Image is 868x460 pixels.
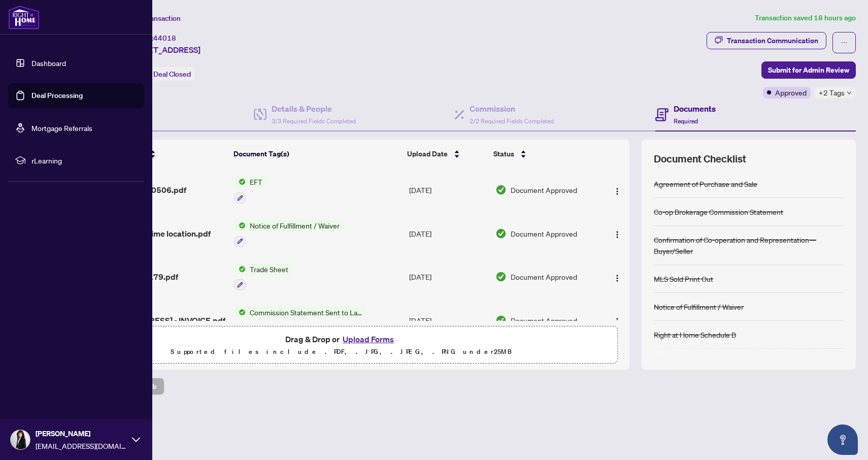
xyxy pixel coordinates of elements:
[613,274,621,282] img: Logo
[235,176,246,187] img: Status Icon
[65,326,617,364] span: Drag & Drop orUpload FormsSupported files include .PDF, .JPG, .JPEG, .PNG under25MB
[285,333,397,346] span: Drag & Drop or
[272,103,356,115] h4: Details & People
[761,61,856,79] button: Submit for Admin Review
[246,176,266,187] span: EFT
[91,140,230,168] th: (14) File Name
[609,225,625,242] button: Logo
[511,228,577,239] span: Document Approved
[609,312,625,328] button: Logo
[95,314,225,326] span: [STREET_ADDRESS] - INVOICE.pdf
[235,176,266,204] button: Status IconEFT
[613,317,621,325] img: Logo
[8,5,40,29] img: logo
[340,333,397,346] button: Upload Forms
[654,206,783,217] div: Co-op Brokerage Commission Statement
[489,140,596,168] th: Status
[511,184,577,195] span: Document Approved
[405,299,491,342] td: [DATE]
[495,184,507,195] img: Document Status
[847,90,852,95] span: down
[654,152,746,166] span: Document Checklist
[768,62,849,78] span: Submit for Admin Review
[235,264,292,291] button: Status IconTrade Sheet
[31,123,92,133] a: Mortgage Referrals
[235,220,246,231] img: Status Icon
[95,227,211,240] span: With date and time location.pdf
[153,34,176,43] span: 44018
[819,87,845,98] span: +2 Tags
[31,58,66,68] a: Dashboard
[235,307,366,334] button: Status IconCommission Statement Sent to Lawyer
[229,140,403,168] th: Document Tag(s)
[235,307,246,318] img: Status Icon
[470,103,554,115] h4: Commission
[609,269,625,285] button: Logo
[11,430,30,449] img: Profile Icon
[654,234,844,256] div: Confirmation of Co-operation and Representation—Buyer/Seller
[654,301,744,312] div: Notice of Fulfillment / Waiver
[235,264,246,275] img: Status Icon
[272,117,356,125] span: 3/3 Required Fields Completed
[36,440,127,451] span: [EMAIL_ADDRESS][DOMAIN_NAME]
[72,346,611,358] p: Supported files include .PDF, .JPG, .JPEG, .PNG under 25 MB
[511,271,577,282] span: Document Approved
[31,91,83,100] a: Deal Processing
[31,155,137,166] span: rLearning
[755,12,856,24] article: Transaction saved 18 hours ago
[613,231,621,239] img: Logo
[707,32,826,49] button: Transaction Communication
[403,140,489,168] th: Upload Date
[674,103,716,115] h4: Documents
[674,117,698,125] span: Required
[405,168,491,212] td: [DATE]
[126,44,201,56] span: [STREET_ADDRESS]
[654,329,736,340] div: Right at Home Schedule B
[609,182,625,198] button: Logo
[246,307,366,318] span: Commission Statement Sent to Lawyer
[495,315,507,326] img: Document Status
[654,178,757,189] div: Agreement of Purchase and Sale
[235,220,344,247] button: Status IconNotice of Fulfillment / Waiver
[654,273,713,284] div: MLS Sold Print Out
[827,424,858,455] button: Open asap
[153,70,191,79] span: Deal Closed
[613,187,621,195] img: Logo
[841,39,848,46] span: ellipsis
[407,148,448,159] span: Upload Date
[126,67,195,81] div: Status:
[493,148,514,159] span: Status
[246,220,344,231] span: Notice of Fulfillment / Waiver
[126,14,181,23] span: View Transaction
[470,117,554,125] span: 2/2 Required Fields Completed
[775,87,807,98] span: Approved
[511,315,577,326] span: Document Approved
[36,428,127,439] span: [PERSON_NAME]
[727,32,818,49] div: Transaction Communication
[246,264,292,275] span: Trade Sheet
[495,271,507,282] img: Document Status
[405,255,491,299] td: [DATE]
[405,212,491,255] td: [DATE]
[495,228,507,239] img: Document Status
